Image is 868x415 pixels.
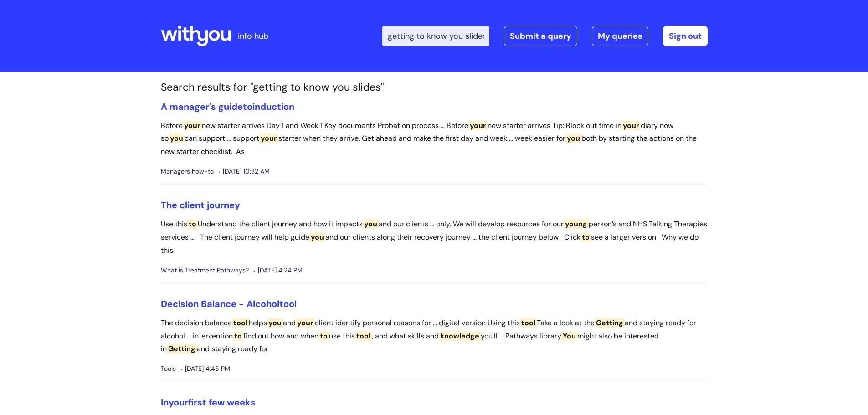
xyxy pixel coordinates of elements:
span: to [318,331,329,341]
span: What is Treatment Pathways? [161,265,249,276]
p: Before new starter arrives Day 1 and Week 1 Key documents Probation process ... Before new starte... [161,119,708,159]
a: A manager's guidetoinduction [161,101,294,113]
span: Managers how-to [161,166,214,177]
input: Search [382,26,489,46]
span: tool [279,298,297,310]
span: your [169,396,188,408]
span: tool [232,318,249,328]
a: Sign out [663,26,708,46]
span: you [267,318,283,328]
div: | - [382,26,708,46]
span: you [169,133,185,143]
span: [DATE] 4:45 PM [180,363,230,374]
span: your [621,121,641,130]
span: you [309,232,325,242]
span: you [565,133,581,143]
span: your [259,133,278,143]
a: My queries [592,26,648,46]
p: The decision balance helps and client identify personal reasons for ... digital version Using thi... [161,317,708,356]
span: your [468,121,488,130]
span: to [187,219,198,229]
span: you [363,219,379,229]
span: Tools [161,363,176,374]
span: You [561,331,577,341]
span: your [296,318,315,328]
a: Decision Balance - Alcoholtool [161,298,297,310]
a: The client journey [161,199,240,211]
span: your [183,121,202,130]
p: Use this Understand the client journey and how it impacts and our clients ... only. We will devel... [161,218,708,257]
span: young [564,219,589,229]
span: tool [520,318,537,328]
span: to [580,232,591,242]
span: tool [355,331,372,341]
span: [DATE] 4:24 PM [253,265,303,276]
span: to [243,101,252,113]
span: [DATE] 10:32 AM [218,166,270,177]
span: knowledge [439,331,481,341]
a: Inyourfirst few weeks [161,396,256,408]
p: info hub [238,29,268,43]
a: Submit a query [504,26,577,46]
span: to [233,331,243,341]
span: Getting [595,318,625,328]
h1: Search results for "getting to know you slides" [161,81,708,94]
span: Getting [167,344,197,354]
